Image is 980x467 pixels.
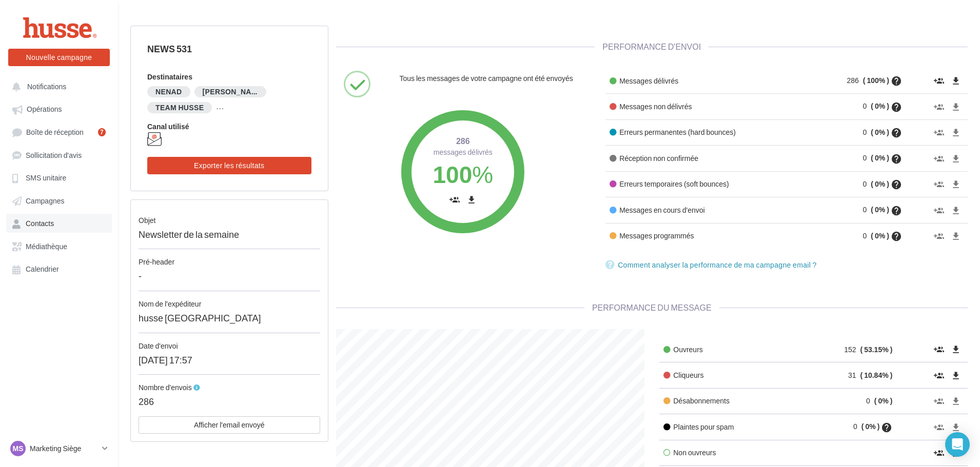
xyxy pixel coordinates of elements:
[934,448,944,458] i: group_add
[605,146,810,171] td: Réception non confirmée
[934,102,944,112] i: group_add
[6,168,112,187] a: SMS unitaire
[139,351,320,375] div: [DATE] 17:57
[863,179,870,188] span: 0
[466,195,477,205] i: file_download
[26,265,59,274] span: Calendrier
[605,171,810,197] td: Erreurs temporaires (soft bounces)
[931,367,947,383] button: group_add
[139,333,320,351] div: Date d'envoi
[605,68,810,94] td: Messages délivrés
[26,128,84,136] span: Boîte de réception
[399,71,590,86] div: Tous les messages de votre campagne ont été envoyés
[931,393,947,410] button: group_add
[26,174,66,182] span: SMS unitaire
[891,206,902,216] i: help
[659,440,896,465] td: Non ouvreurs
[931,176,947,193] button: group_add
[605,259,821,271] a: Comment analyser la performance de ma campagne email ?
[891,231,902,241] i: help
[659,388,797,414] td: Désabonnements
[931,201,947,218] button: group_add
[934,231,944,241] i: group_add
[139,208,320,226] div: objet
[433,160,472,188] span: 100
[931,341,947,358] button: group_add
[861,422,880,431] span: ( 0% )
[6,191,112,210] a: Campagnes
[863,101,870,110] span: 0
[147,122,189,131] span: Canal utilisé
[605,94,810,119] td: Messages non délivrés
[948,98,964,115] button: file_download
[26,196,65,205] span: Campagnes
[605,119,810,145] td: Erreurs permanentes (hard bounces)
[419,135,506,147] span: 286
[931,418,947,435] button: group_add
[595,42,709,51] span: Performance d'envoi
[951,231,961,241] i: file_download
[866,396,873,405] span: 0
[659,362,797,388] td: Cliqueurs
[860,345,893,354] span: ( 53.15% )
[951,128,961,138] i: file_download
[447,191,462,208] button: group_add
[951,371,961,381] i: file_download
[6,146,112,164] a: Sollicitation d'avis
[584,302,719,312] span: Performance du message
[449,195,460,205] i: group_add
[871,101,889,110] span: ( 0% )
[13,443,24,454] span: MS
[948,124,964,141] button: file_download
[951,422,961,433] i: file_download
[891,179,902,190] i: help
[147,102,212,113] div: TEAM HUSSE
[934,179,944,190] i: group_add
[8,439,110,458] a: MS Marketing Siège
[931,228,947,245] button: group_add
[891,102,902,112] i: help
[891,154,902,164] i: help
[27,82,66,91] span: Notifications
[30,443,98,454] p: Marketing Siège
[948,72,964,89] button: file_download
[6,99,112,118] a: Opérations
[951,344,961,355] i: file_download
[948,341,964,358] button: file_download
[931,124,947,141] button: group_add
[147,86,190,97] div: NENAD
[26,242,67,251] span: Médiathèque
[863,153,870,162] span: 0
[948,150,964,167] button: file_download
[605,223,810,249] td: Messages programmés
[659,414,797,440] td: Plaintes pour spam
[948,201,964,218] button: file_download
[139,309,320,333] div: husse [GEOGRAPHIC_DATA]
[934,344,944,355] i: group_add
[931,72,947,89] button: group_add
[147,157,311,174] button: Exporter les résultats
[948,393,964,410] button: file_download
[860,371,893,379] span: ( 10.84% )
[934,128,944,138] i: group_add
[6,237,112,255] a: Médiathèque
[26,151,82,159] span: Sollicitation d'avis
[139,393,320,416] div: 286
[863,231,870,240] span: 0
[891,76,902,86] i: help
[881,422,892,433] i: help
[951,396,961,407] i: file_download
[139,291,320,309] div: Nom de l'expéditeur
[434,148,493,156] span: Messages délivrés
[863,128,870,136] span: 0
[871,128,889,136] span: ( 0% )
[27,105,62,114] span: Opérations
[931,444,947,461] button: group_add
[948,176,964,193] button: file_download
[844,345,858,354] span: 152
[6,77,108,95] button: Notifications
[931,150,947,167] button: group_add
[945,432,970,457] div: Open Intercom Messenger
[871,153,889,162] span: ( 0% )
[419,157,506,191] div: %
